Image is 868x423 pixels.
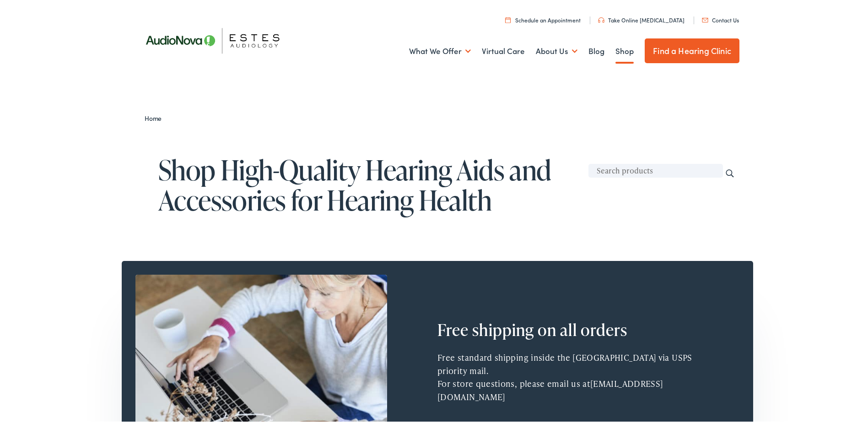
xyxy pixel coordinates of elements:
[725,167,735,177] input: Search
[598,16,604,21] img: utility icon
[702,16,708,21] img: utility icon
[437,318,675,338] h2: Free shipping on all orders
[437,349,714,376] p: Free standard shipping inside the [GEOGRAPHIC_DATA] via USPS priority mail.
[588,162,723,176] input: Search products
[588,33,604,66] a: Blog
[615,33,634,66] a: Shop
[645,37,739,61] a: Find a Hearing Clinic
[437,375,714,402] p: For store questions, please email us at
[536,33,577,66] a: About Us
[505,15,511,21] img: utility icon
[482,33,525,66] a: Virtual Care
[505,14,581,22] a: Schedule an Appointment
[145,112,166,121] a: Home
[702,14,739,22] a: Contact Us
[158,153,739,213] h1: Shop High-Quality Hearing Aids and Accessories for Hearing Health
[598,14,685,22] a: Take Online [MEDICAL_DATA]
[409,33,471,66] a: What We Offer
